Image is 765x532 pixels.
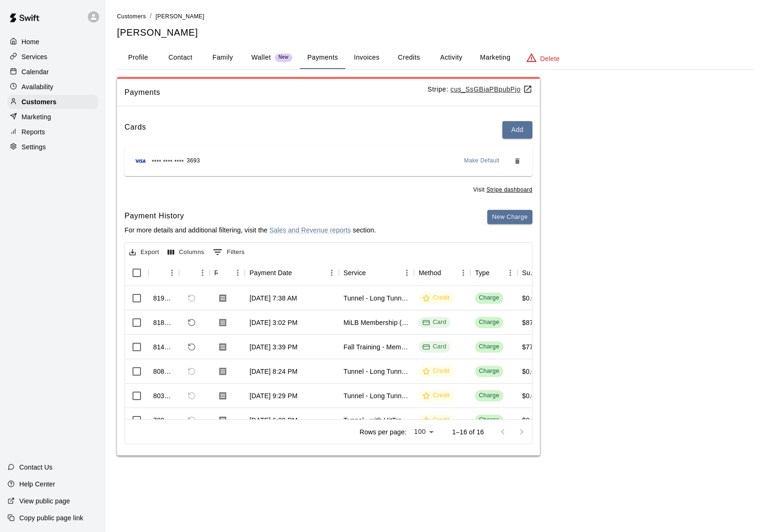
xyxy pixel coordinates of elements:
[8,110,98,124] a: Marketing
[22,127,45,137] p: Reports
[366,266,379,279] button: Sort
[19,479,55,489] p: Help Center
[452,427,484,437] p: 1–16 of 16
[214,363,231,380] button: Download Receipt
[522,342,543,352] div: $77.65
[117,46,159,69] button: Profile
[22,52,47,62] p: Services
[148,260,179,286] div: Id
[8,80,98,94] a: Availability
[250,318,297,327] div: Sep 15, 2025 at 3:02 PM
[269,226,351,234] a: Sales and Revenue reports
[125,121,146,139] h6: Cards
[214,412,231,429] button: Download Receipt
[214,260,218,286] div: Receipt
[479,342,500,351] div: Charge
[250,293,297,303] div: Sep 16, 2025 at 7:38 AM
[428,85,532,94] p: Stripe:
[165,245,207,260] button: Select columns
[422,293,450,302] div: Credit
[522,367,539,376] div: $0.00
[22,142,46,152] p: Settings
[343,367,409,376] div: Tunnel - Long Tunnel (No HitTrax)
[422,342,446,351] div: Card
[184,339,200,355] span: Refund payment
[487,210,532,224] button: New Charge
[8,95,98,109] a: Customers
[343,391,409,401] div: Tunnel - Long Tunnel (No HitTrax)
[211,245,247,260] button: Show filters
[522,318,543,327] div: $87.00
[8,140,98,154] div: Settings
[8,50,98,64] a: Services
[8,35,98,49] div: Home
[251,53,271,62] p: Wallet
[250,416,297,425] div: Aug 31, 2025 at 6:29 PM
[388,46,430,69] button: Credits
[479,367,500,376] div: Charge
[153,416,174,425] div: 788252
[422,318,446,327] div: Card
[127,245,162,260] button: Export
[522,260,537,286] div: Subtotal
[475,260,490,286] div: Type
[214,290,231,307] button: Download Receipt
[522,293,539,303] div: $0.00
[343,293,409,303] div: Tunnel - Long Tunnel (No HitTrax)
[472,46,518,69] button: Marketing
[184,315,200,331] span: Refund payment
[464,156,500,166] span: Make Default
[250,260,292,286] div: Payment Date
[210,260,245,286] div: Receipt
[422,391,450,400] div: Credit
[132,156,149,166] img: Credit card brand logo
[422,416,450,424] div: Credit
[19,496,70,506] p: View public page
[540,54,560,63] p: Delete
[125,86,428,99] span: Payments
[339,260,414,286] div: Service
[184,266,197,279] button: Sort
[325,266,339,280] button: Menu
[159,46,202,69] button: Contact
[245,260,339,286] div: Payment Date
[359,427,406,437] p: Rows per page:
[479,318,500,327] div: Charge
[184,388,200,404] span: Refund payment
[184,363,200,379] span: Refund payment
[343,260,366,286] div: Service
[214,339,231,355] button: Download Receipt
[117,46,754,69] div: basic tabs example
[156,13,204,20] span: [PERSON_NAME]
[441,266,454,279] button: Sort
[479,416,500,424] div: Charge
[153,266,166,279] button: Sort
[117,13,146,20] span: Customers
[184,412,200,428] span: Refund payment
[345,46,388,69] button: Invoices
[8,65,98,79] a: Calendar
[250,391,297,401] div: Sep 7, 2025 at 9:29 PM
[19,463,53,472] p: Contact Us
[451,85,532,93] a: cus_SsGBiaPBpubPjo
[187,156,200,166] span: 3693
[184,290,200,306] span: Refund payment
[22,37,39,46] p: Home
[470,260,517,286] div: Type
[153,293,174,303] div: 819364
[153,342,174,352] div: 814526
[502,121,532,139] button: Add
[522,416,539,425] div: $0.00
[343,342,409,352] div: Fall Training - Member Add-on (Arsenal)
[292,266,305,279] button: Sort
[22,82,54,92] p: Availability
[22,112,51,122] p: Marketing
[150,11,152,21] li: /
[117,26,754,39] h5: [PERSON_NAME]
